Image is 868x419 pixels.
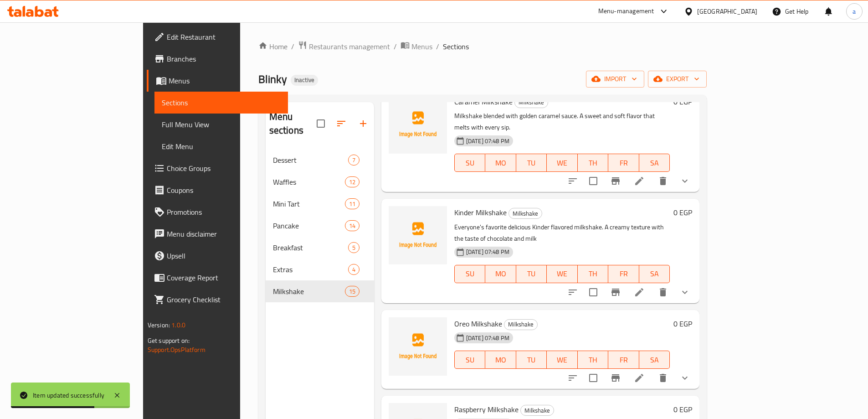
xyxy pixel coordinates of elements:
span: 15 [345,287,359,296]
a: Promotions [147,201,288,223]
a: Coverage Report [147,267,288,289]
span: Select to update [584,171,603,191]
button: show more [674,170,696,192]
a: Support.OpsPlatform [148,344,205,356]
span: a [853,6,856,16]
div: Breakfast5 [266,237,374,259]
button: show more [674,367,696,389]
span: Select to update [584,368,603,388]
span: Inactive [291,76,318,84]
div: Inactive [291,75,318,86]
div: Milkshake [508,208,542,219]
span: TH [581,353,605,367]
span: TH [581,156,605,170]
span: Full Menu View [162,119,281,130]
button: TH [578,154,608,172]
span: MO [489,353,512,367]
span: FR [612,267,635,280]
span: SU [458,156,482,170]
div: Pancake14 [266,215,374,237]
span: 5 [349,243,359,252]
div: Menu-management [598,6,654,17]
span: Oreo Milkshake [454,317,502,331]
button: sort-choices [562,170,584,192]
svg: Show Choices [679,176,690,186]
span: Pancake [273,220,345,231]
h6: 0 EGP [673,403,692,416]
a: Restaurants management [298,41,390,52]
nav: breadcrumb [258,41,707,52]
div: Mini Tart11 [266,193,374,215]
button: TH [578,351,608,369]
div: Item updated successfully [33,390,104,400]
svg: Show Choices [679,287,690,298]
span: Extras [273,264,348,275]
div: [GEOGRAPHIC_DATA] [697,6,757,16]
div: Milkshake15 [266,280,374,302]
span: Kinder Milkshake [454,206,507,219]
h6: 0 EGP [673,317,692,330]
span: FR [612,353,635,367]
span: [DATE] 07:48 PM [462,248,513,256]
span: Milkshake [515,97,548,108]
button: FR [608,265,639,283]
h6: 0 EGP [673,206,692,219]
div: Milkshake [514,97,548,108]
span: import [593,73,637,85]
span: SA [643,156,666,170]
span: Branches [167,53,281,64]
button: sort-choices [562,281,584,303]
a: Menus [401,41,432,52]
a: Choice Groups [147,157,288,179]
a: Edit Menu [154,135,288,157]
div: items [348,264,360,275]
button: FR [608,154,639,172]
span: Breakfast [273,242,348,253]
div: items [345,176,360,187]
span: TU [520,353,543,367]
span: Sections [443,41,469,52]
div: items [348,242,360,253]
span: 12 [345,178,359,186]
div: items [345,198,360,209]
button: show more [674,281,696,303]
button: TU [516,265,547,283]
span: Coverage Report [167,272,281,283]
button: sort-choices [562,367,584,389]
span: TU [520,267,543,280]
span: Get support on: [148,335,190,347]
button: Branch-specific-item [605,281,627,303]
div: Extras4 [266,259,374,280]
nav: Menu sections [266,145,374,306]
div: Milkshake [504,319,538,330]
div: Milkshake [520,405,554,416]
div: Dessert [273,155,348,166]
button: TH [578,265,608,283]
span: Grocery Checklist [167,294,281,305]
span: SA [643,267,666,280]
span: Milkshake [273,286,345,297]
span: TH [581,267,605,280]
div: items [345,220,360,231]
span: MO [489,156,512,170]
button: SA [639,265,670,283]
div: Waffles12 [266,171,374,193]
span: Waffles [273,176,345,187]
span: Select all sections [311,114,330,133]
a: Edit menu item [634,176,645,186]
span: [DATE] 07:48 PM [462,334,513,342]
button: delete [652,281,674,303]
h2: Menu sections [269,110,317,137]
span: 14 [345,222,359,230]
div: items [345,286,360,297]
a: Edit menu item [634,287,645,298]
h6: 0 EGP [673,95,692,108]
button: FR [608,351,639,369]
button: WE [547,154,577,172]
button: WE [547,265,577,283]
button: SA [639,351,670,369]
button: TU [516,154,547,172]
